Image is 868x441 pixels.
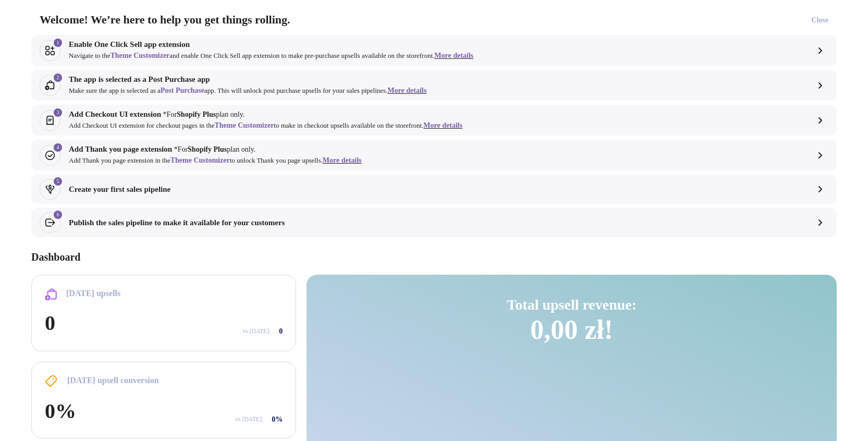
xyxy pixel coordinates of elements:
[430,46,478,65] button: More details
[45,398,160,425] span: 0%
[235,416,263,423] small: vs [DATE]:
[507,314,637,346] span: 0,00 zł!
[210,116,278,135] button: Theme Customizer
[110,52,169,59] span: Theme Customizer
[66,288,120,299] span: [DATE] upsells
[272,415,283,423] span: 0%
[166,151,234,170] button: Theme Customizer
[169,52,434,59] span: and enable One Click Sell app extension to make pre-purchase upsells available on the storefront.
[188,145,227,153] strong: Shopify Plus
[387,87,426,94] span: More details
[383,81,431,100] button: More details
[434,52,473,59] span: More details
[69,85,426,96] div: Make sure the app is selected as a app. This will unlock post purchase upsells for your sales pip...
[69,40,190,48] span: Enable One Click Sell app extension
[69,145,172,153] span: Add Thank you page extension
[54,211,62,219] div: 6
[807,11,833,30] button: Close
[45,310,160,337] span: 0
[69,155,362,166] div: Add Thank you page extension in the to unlock Thank you page upsells.
[174,145,256,153] span: *For plan only.
[67,375,159,386] span: [DATE] upsell conversion
[507,296,637,314] h2: Total upsell revenue:
[419,116,467,135] button: More details
[31,251,80,263] h2: Dashboard
[423,121,462,129] span: More details
[323,156,362,164] span: More details
[156,81,209,100] button: Post Purchase
[69,120,462,131] div: Add Checkout UI extension for checkout pages in the to make in checkout upsells available on the ...
[69,218,285,227] span: Publish the sales pipeline to make it available for your customers
[163,111,245,118] span: *For plan only.
[69,75,210,83] span: The app is selected as a Post Purchase app
[69,110,161,118] span: Add Checkout UI extension
[170,156,230,164] span: Theme Customizer
[811,16,828,24] span: Close
[161,87,204,94] span: Post Purchase
[279,327,283,335] span: 0
[69,185,170,193] span: Create your first sales pipeline
[177,111,216,118] strong: Shopify Plus
[69,52,110,59] span: Navigate to the
[54,73,62,82] div: 2
[40,13,290,26] span: Welcome! We’re here to help you get things rolling.
[54,177,62,186] div: 5
[106,46,174,65] button: Theme Customizer
[54,39,62,47] div: 1
[54,143,62,152] div: 4
[214,121,274,129] span: Theme Customizer
[319,151,366,170] button: More details
[54,108,62,117] div: 3
[242,328,271,335] small: vs [DATE]:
